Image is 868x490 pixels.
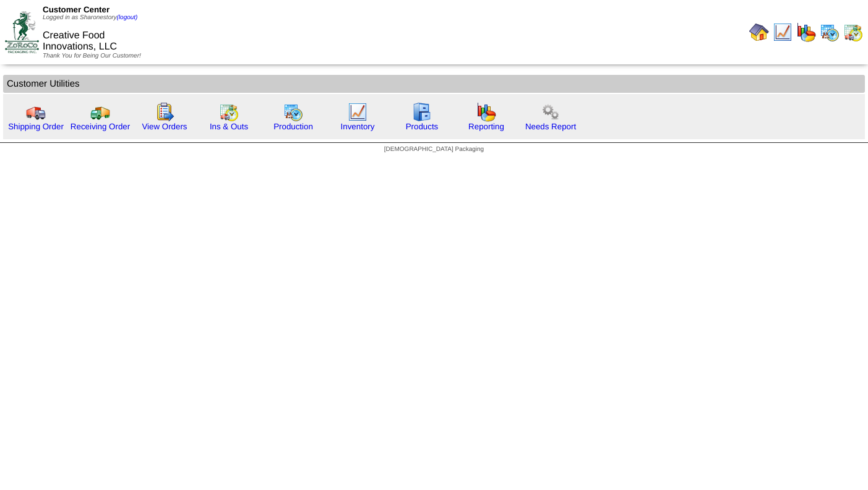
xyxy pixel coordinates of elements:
img: calendarprod.gif [283,102,303,122]
img: line_graph.gif [348,102,367,122]
a: Needs Report [525,122,576,131]
img: home.gif [749,22,769,42]
img: graph.gif [476,102,496,122]
a: Reporting [468,122,504,131]
img: ZoRoCo_Logo(Green%26Foil)%20jpg.webp [5,11,39,53]
a: Inventory [341,122,375,131]
a: Ins & Outs [210,122,248,131]
span: [DEMOGRAPHIC_DATA] Packaging [384,146,484,153]
img: calendarinout.gif [219,102,239,122]
img: cabinet.gif [412,102,432,122]
a: View Orders [142,122,187,131]
img: line_graph.gif [773,22,793,42]
span: Logged in as Sharonestory [43,14,137,21]
img: truck.gif [26,102,46,122]
img: graph.gif [796,22,816,42]
td: Customer Utilities [3,75,865,93]
img: calendarinout.gif [843,22,863,42]
img: calendarprod.gif [820,22,840,42]
img: truck2.gif [90,102,110,122]
span: Thank You for Being Our Customer! [43,53,141,59]
a: Products [406,122,439,131]
img: workorder.gif [155,102,174,122]
a: Shipping Order [8,122,64,131]
a: Production [273,122,313,131]
span: Creative Food Innovations, LLC [43,30,117,52]
span: Customer Center [43,5,110,14]
a: (logout) [117,14,138,21]
a: Receiving Order [71,122,130,131]
img: workflow.png [541,102,561,122]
